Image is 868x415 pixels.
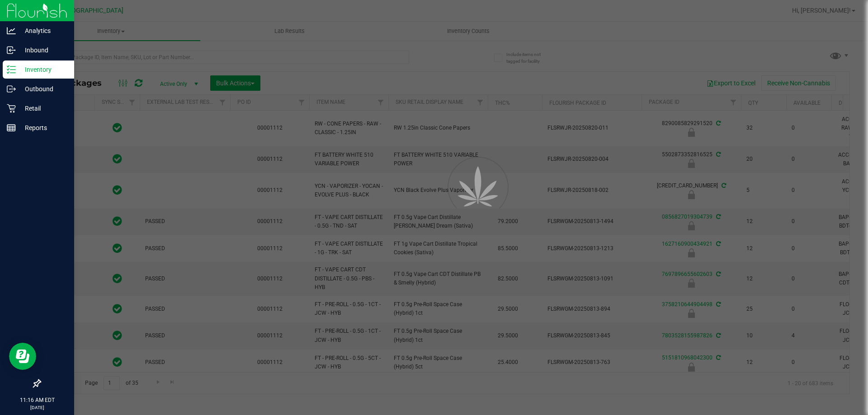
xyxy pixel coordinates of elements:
[7,65,16,74] inline-svg: Inventory
[4,396,70,404] p: 11:16 AM EDT
[16,64,70,75] p: Inventory
[7,84,16,93] inline-svg: Outbound
[7,26,16,35] inline-svg: Analytics
[7,123,16,132] inline-svg: Reports
[16,45,70,56] p: Inbound
[16,25,70,36] p: Analytics
[16,122,70,133] p: Reports
[7,46,16,55] inline-svg: Inbound
[16,84,70,94] p: Outbound
[7,104,16,113] inline-svg: Retail
[4,404,70,411] p: [DATE]
[9,343,36,370] iframe: Resource center
[16,103,70,114] p: Retail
